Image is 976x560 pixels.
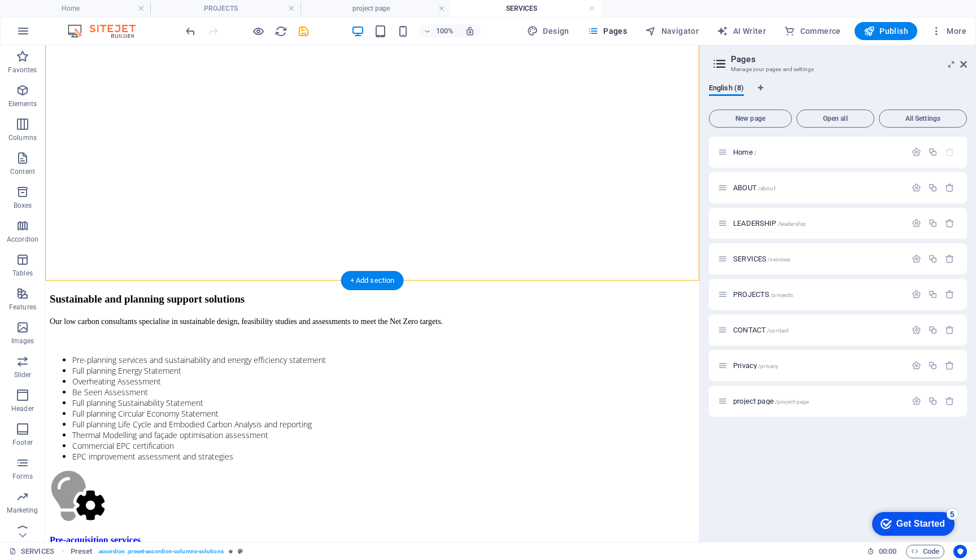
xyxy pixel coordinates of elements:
span: Click to open page [733,326,788,334]
img: Editor Logo [65,24,150,38]
div: project page/project-page [730,397,906,405]
div: CONTACT/contact [730,326,906,334]
button: Pages [583,22,631,40]
span: Click to open page [733,183,775,192]
button: AI Writer [712,22,770,40]
div: Remove [945,290,955,299]
div: Remove [945,361,955,370]
h6: Session time [867,545,897,558]
div: Settings [912,290,921,299]
span: /leadership [778,221,807,227]
div: Duplicate [928,183,938,193]
h6: 100% [435,24,454,38]
nav: breadcrumb [71,545,243,558]
p: Header [11,404,34,413]
a: Click to cancel selection. Double-click to open Pages [9,545,54,558]
span: Click to open page [733,397,809,405]
span: /contact [767,327,788,334]
i: On resize automatically adjust zoom level to fit chosen device. [465,26,475,36]
button: New page [709,110,792,128]
span: Open all [801,115,869,122]
span: /services [768,256,790,262]
h3: Manage your pages and settings [731,64,944,75]
button: reload [274,24,287,38]
div: Remove [945,325,955,335]
i: Save (Ctrl+S) [297,25,310,38]
div: Remove [945,254,955,264]
button: Navigator [640,22,703,40]
button: Usercentrics [953,545,967,558]
span: Code [911,545,939,558]
div: Get Started [33,12,82,23]
span: Publish [864,25,908,37]
a: Pre-acquisition services [5,426,650,500]
div: Settings [912,147,921,157]
i: Element contains an animation [228,548,233,554]
span: 00 00 [879,545,896,558]
span: Navigator [645,25,699,37]
div: Design (Ctrl+Alt+Y) [522,22,574,40]
i: This element is a customizable preset [238,548,243,554]
span: AI Writer [717,25,766,37]
p: Features [9,303,36,312]
p: Tables [12,269,33,278]
span: Click to open page [733,219,806,228]
span: New page [714,115,787,122]
button: undo [184,24,197,38]
div: Settings [912,325,921,335]
div: Home/ [730,148,906,156]
button: Publish [855,22,917,40]
div: SERVICES/services [730,255,906,262]
button: Code [906,545,944,558]
div: Duplicate [928,147,938,157]
div: Settings [912,254,921,264]
div: Settings [912,218,921,228]
div: Duplicate [928,396,938,406]
button: Commerce [779,22,846,40]
h4: project page [300,2,451,15]
div: Duplicate [928,325,938,335]
p: Footer [12,438,33,447]
div: ABOUT/about [730,184,906,191]
div: Settings [912,183,921,193]
button: Click here to leave preview mode and continue editing [251,24,265,38]
div: + Add section [341,271,404,290]
p: Favorites [8,65,37,75]
div: Settings [912,396,921,406]
p: Marketing [7,506,38,515]
button: All Settings [879,110,967,128]
span: Click to select. Double-click to edit [71,545,93,558]
p: Forms [12,472,33,481]
span: Click to open page [733,148,756,156]
button: save [297,24,310,38]
span: Pages [587,25,627,37]
div: Duplicate [928,361,938,370]
div: Duplicate [928,218,938,228]
span: . accordion .preset-accordion-columns-solutions [97,545,224,558]
h4: SERVICES [451,2,601,15]
div: Get Started 5 items remaining, 0% complete [9,6,91,29]
h2: Pages [731,54,967,64]
div: PROJECTS/projects [730,291,906,298]
button: Open all [796,110,874,128]
div: LEADERSHIP/leadership [730,220,906,227]
span: /privacy [758,363,778,369]
p: Slider [14,370,32,379]
button: 100% [419,24,459,38]
p: Images [11,336,34,345]
span: /project-page [775,399,809,405]
span: /projects [770,292,793,298]
span: More [931,25,966,37]
span: : [887,547,888,555]
div: Privacy/privacy [730,362,906,369]
span: PROJECTS [733,290,793,299]
div: Settings [912,361,921,370]
div: Remove [945,183,955,193]
p: Boxes [14,201,32,210]
p: Accordion [7,235,38,244]
h4: PROJECTS [150,2,300,15]
span: Click to open page [733,361,778,370]
button: More [926,22,971,40]
span: All Settings [884,115,962,122]
div: Language Tabs [709,84,967,105]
